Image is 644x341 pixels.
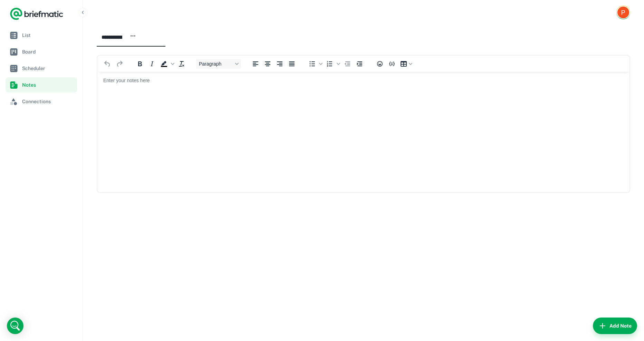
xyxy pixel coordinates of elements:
span: Connections [22,98,74,105]
a: Connections [6,94,77,109]
button: Block Paragraph [196,59,241,69]
button: Italic [146,59,158,69]
a: Board [6,44,77,59]
button: Justify [286,59,298,69]
span: List [22,31,74,39]
button: Undo [102,59,113,69]
span: Notes [22,81,74,89]
body: Rich Text Area [6,6,527,12]
button: Align right [274,59,286,69]
a: Logo [10,7,64,21]
button: Insert/edit code sample [386,59,398,69]
button: Redo [114,59,125,69]
button: Bold [134,59,146,69]
a: List [6,28,77,43]
div: Numbered list [324,59,341,69]
div: Background color Black [158,59,175,69]
button: Emojis [374,59,386,69]
button: Decrease indent [342,59,353,69]
span: Board [22,48,74,56]
span: Paragraph [199,61,233,67]
button: Increase indent [354,59,365,69]
div: Bullet list [306,59,324,69]
button: Clear formatting [176,59,188,69]
button: Table [398,59,415,69]
button: Align center [262,59,273,69]
div: Open Intercom Messenger [7,318,23,334]
span: Scheduler [22,65,74,72]
a: Scheduler [6,61,77,76]
img: Peter van Vuuren [617,7,629,18]
a: Notes [6,77,77,92]
button: Align left [250,59,261,69]
button: Account button [616,6,630,19]
button: Add Note [593,318,637,334]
